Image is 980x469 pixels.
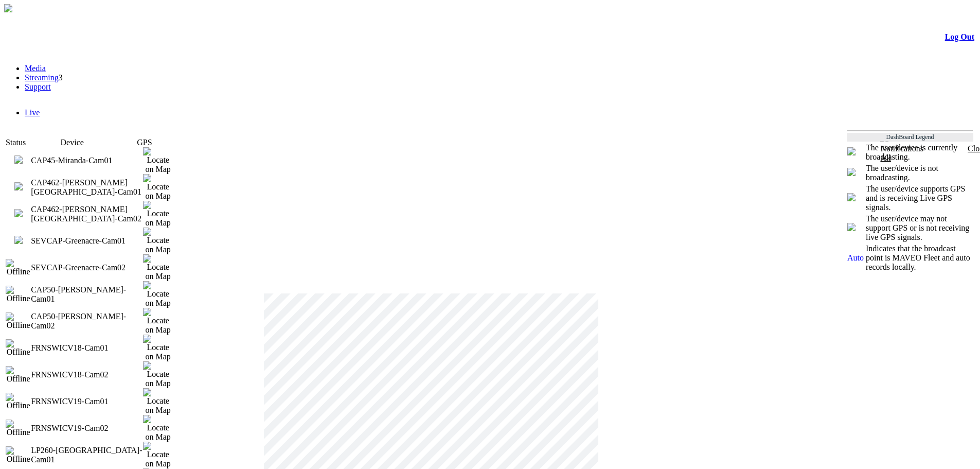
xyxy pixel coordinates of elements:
[143,335,173,361] img: Locate on Map
[25,73,59,82] a: Streaming
[31,147,143,174] td: CAP45-Miranda-Cam01
[143,281,173,308] img: Locate on Map
[847,253,864,262] span: Auto
[865,214,973,242] td: The user/device may not support GPS or is not receiving live GPS signals.
[143,228,173,254] img: Locate on Map
[124,138,165,147] td: GPS
[25,82,51,91] a: Support
[6,286,31,303] img: Offline
[6,393,31,410] img: Offline
[945,32,974,41] a: Log Out
[14,157,23,165] a: 0 viewers
[31,281,143,308] td: CAP50-Hornsby-Cam01
[143,254,173,281] img: Locate on Map
[25,64,46,73] a: Media
[31,415,143,442] td: FRNSWICV19-Cam02
[31,201,143,228] td: CAP462-Mayfield West-Cam02
[61,138,124,147] td: Device
[865,163,973,183] td: The user/device is not broadcasting.
[31,254,143,281] td: SEVCAP-Greenacre-Cam02
[143,388,173,415] img: Locate on Map
[6,420,31,437] img: Offline
[143,361,173,388] img: Locate on Map
[59,73,63,82] span: 3
[14,210,23,219] a: 0 viewers
[143,201,173,228] img: Locate on Map
[6,138,61,147] td: Status
[6,366,31,384] img: Offline
[143,415,173,442] img: Locate on Map
[6,312,31,330] img: Offline
[847,223,856,231] img: crosshair_gray.png
[14,236,23,244] img: miniPlay.png
[14,209,23,217] img: miniPlay.png
[847,168,856,176] img: miniNoPlay.png
[865,184,973,213] td: The user/device supports GPS and is receiving Live GPS signals.
[143,147,173,174] img: Locate on Map
[31,442,143,468] td: LP260-Newcastle-Cam01
[143,308,173,335] img: Locate on Map
[865,244,973,272] td: Indicates that the broadcast point is MAVEO Fleet and auto records locally.
[847,133,973,142] td: DashBoard Legend
[847,193,856,201] img: crosshair_blue.png
[6,339,31,357] img: Offline
[737,134,860,142] span: Welcome, [PERSON_NAME] (General User)
[31,361,143,388] td: FRNSWICV18-Cam02
[143,174,173,201] img: Locate on Map
[31,174,143,201] td: CAP462-Mayfield West-Cam01
[865,143,973,162] td: The user/device is currently broadcasting.
[31,388,143,415] td: FRNSWICV19-Cam01
[14,182,23,190] img: miniPlay.png
[31,335,143,361] td: FRNSWICV18-Cam01
[6,259,31,276] img: Offline
[31,308,143,335] td: CAP50-Hornsby-Cam02
[6,446,31,464] img: Offline
[25,108,40,117] a: Live
[14,155,23,164] img: miniPlay.png
[847,147,856,155] img: miniPlay.png
[14,183,23,192] a: 0 viewers
[14,237,23,246] a: 0 viewers
[4,4,12,12] img: arrow-3.png
[31,228,143,254] td: SEVCAP-Greenacre-Cam01
[143,442,173,468] img: Locate on Map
